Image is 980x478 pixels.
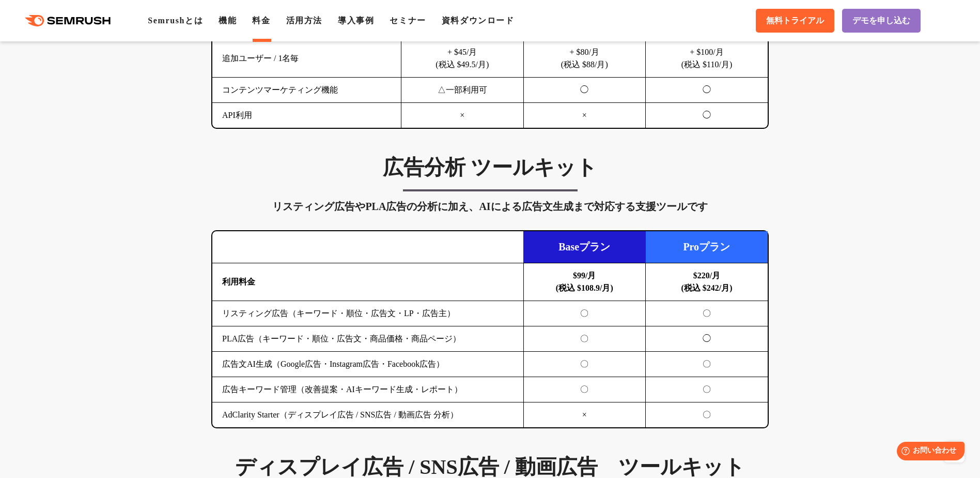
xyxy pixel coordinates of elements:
[148,16,203,25] a: Semrushとは
[211,198,769,215] div: リスティング広告やPLA広告の分析に加え、AIによる広告文生成まで対応する支援ツールです
[211,155,769,181] h3: 広告分析 ツールキット
[523,352,646,377] td: 〇
[646,103,768,128] td: ◯
[222,277,255,286] b: 利用料金
[681,271,732,292] b: $220/月 (税込 $242/月)
[523,402,646,428] td: ×
[523,40,646,78] td: + $80/月 (税込 $88/月)
[523,326,646,352] td: 〇
[401,78,524,103] td: △一部利用可
[212,301,523,326] td: リスティング広告（キーワード・順位・広告文・LP・広告主）
[646,78,768,103] td: ◯
[756,9,834,33] a: 無料トライアル
[212,352,523,377] td: 広告文AI生成（Google広告・Instagram広告・Facebook広告）
[888,438,969,467] iframe: Help widget launcher
[338,16,374,25] a: 導入事例
[212,40,401,78] td: 追加ユーザー / 1名毎
[401,103,524,128] td: ×
[286,16,322,25] a: 活用方法
[852,16,910,26] span: デモを申し込む
[212,326,523,352] td: PLA広告（キーワード・順位・広告文・商品価格・商品ページ）
[766,16,824,26] span: 無料トライアル
[646,231,768,263] td: Proプラン
[523,301,646,326] td: 〇
[212,103,401,128] td: API利用
[842,9,921,33] a: デモを申し込む
[212,377,523,402] td: 広告キーワード管理（改善提案・AIキーワード生成・レポート）
[646,402,768,428] td: 〇
[646,301,768,326] td: 〇
[646,352,768,377] td: 〇
[523,78,646,103] td: ◯
[401,40,524,78] td: + $45/月 (税込 $49.5/月)
[523,377,646,402] td: 〇
[646,40,768,78] td: + $100/月 (税込 $110/月)
[646,377,768,402] td: 〇
[646,326,768,352] td: ◯
[523,231,646,263] td: Baseプラン
[390,16,426,25] a: セミナー
[212,78,401,103] td: コンテンツマーケティング機能
[219,16,237,25] a: 機能
[252,16,270,25] a: 料金
[442,16,515,25] a: 資料ダウンロード
[212,402,523,428] td: AdClarity Starter（ディスプレイ広告 / SNS広告 / 動画広告 分析）
[556,271,613,292] b: $99/月 (税込 $108.9/月)
[523,103,646,128] td: ×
